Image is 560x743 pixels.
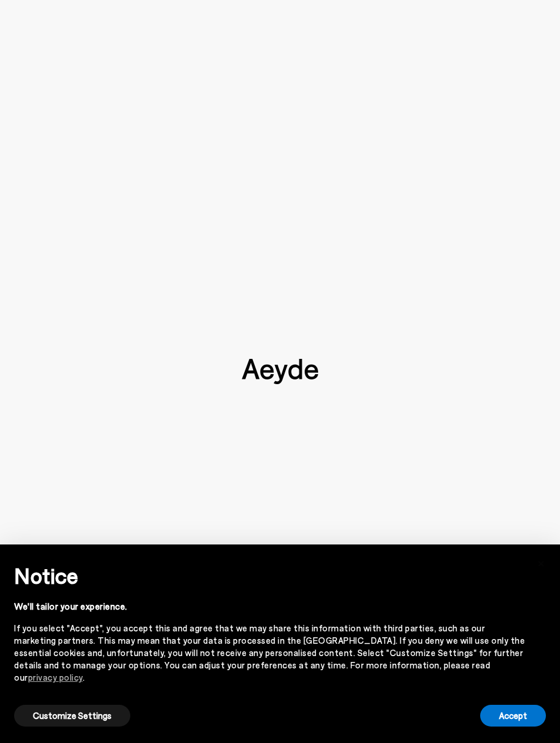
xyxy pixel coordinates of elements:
[242,359,318,385] img: footer-logo.svg
[14,705,130,727] button: Customize Settings
[537,553,545,570] span: ×
[28,672,83,683] a: privacy policy
[14,622,527,684] div: If you select "Accept", you accept this and agree that we may share this information with third p...
[14,600,527,613] div: We'll tailor your experience.
[14,560,527,591] h2: Notice
[480,705,546,727] button: Accept
[527,548,555,576] button: Close this notice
